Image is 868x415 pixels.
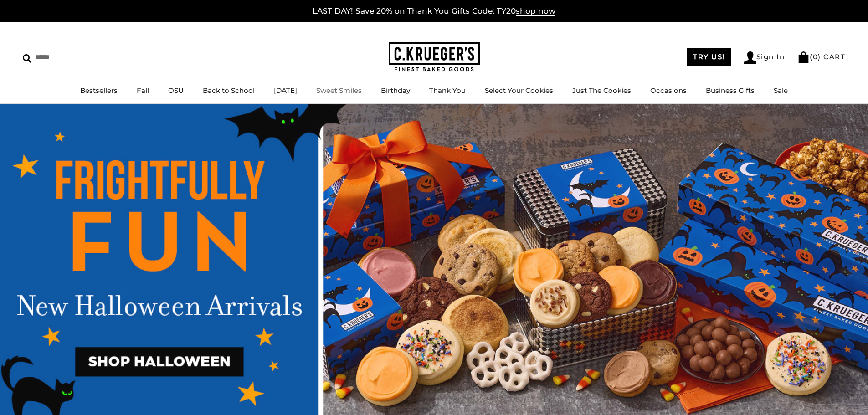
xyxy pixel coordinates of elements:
a: Sale [774,86,788,95]
a: Fall [137,86,149,95]
img: Account [744,51,756,64]
a: Thank You [429,86,466,95]
img: Bag [797,51,810,63]
span: shop now [516,6,555,16]
a: (0) CART [797,52,845,61]
a: Just The Cookies [572,86,631,95]
a: Select Your Cookies [485,86,553,95]
a: Birthday [381,86,410,95]
input: Search [23,50,131,64]
a: OSU [168,86,184,95]
a: Sweet Smiles [316,86,362,95]
a: Business Gifts [706,86,755,95]
a: Sign In [744,51,785,64]
img: C.KRUEGER'S [389,42,480,72]
a: Back to School [203,86,255,95]
img: Search [23,54,31,63]
a: TRY US! [687,48,731,66]
a: LAST DAY! Save 20% on Thank You Gifts Code: TY20shop now [313,6,555,16]
a: [DATE] [274,86,297,95]
span: 0 [813,52,818,61]
a: Bestsellers [80,86,118,95]
a: Occasions [650,86,687,95]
